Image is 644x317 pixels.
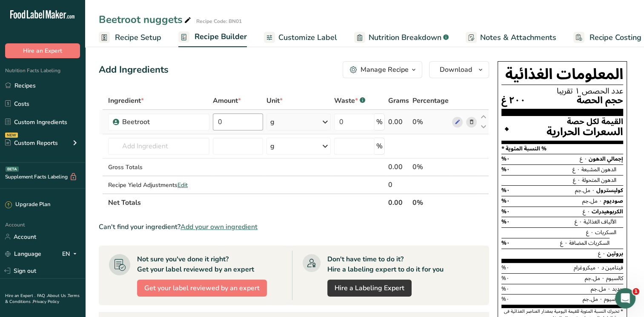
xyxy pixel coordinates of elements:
div: عدد الحصص ١ تقريبا [501,87,623,95]
div: Waste [334,96,365,106]
div: 0.00 [388,162,409,172]
span: السكريات المضافة [569,237,610,249]
div: Gross Totals [108,163,209,172]
span: Customize Label [278,32,337,43]
a: Terms & Conditions . [5,293,80,305]
a: Language [5,246,41,261]
span: ٠ غ [575,216,582,228]
th: 0.00 [386,193,411,211]
div: EN [62,249,80,259]
span: إجمالي الدهون [589,153,623,165]
span: ٠% [501,272,509,284]
a: Recipe Setup [99,28,161,47]
span: ٠% [501,164,510,175]
span: الكربوهيدرات [592,206,623,218]
span: ٠ ميكروغرام [574,262,600,274]
iframe: Intercom live chat [615,288,635,309]
div: Beetroot nuggets [99,12,193,27]
span: ٠% [501,206,510,218]
span: Ingredient [108,96,144,106]
span: Notes & Attachments [480,32,556,43]
span: ٠% [501,184,510,196]
div: BETA [6,167,19,172]
th: Net Totals [106,193,386,211]
a: Nutrition Breakdown [354,28,449,47]
a: Recipe Costing [573,28,641,47]
span: فيتامين د [601,262,623,274]
span: ٠ مل.جم [583,293,603,305]
div: Recipe Code: BN01 [196,17,242,25]
span: الدهون المتحولة [582,174,616,186]
div: Not sure you've done it right? Get your label reviewed by an expert [137,254,254,275]
span: ٠ غ [572,164,580,175]
div: NEW [5,133,18,138]
div: Beetroot [122,117,204,127]
span: ٠% [501,153,510,165]
div: Recipe Yield Adjustments [108,181,209,190]
div: Don't have time to do it? Hire a labeling expert to do it for you [327,254,444,275]
span: ٠ مل.جم [585,272,605,284]
div: 0 [388,180,409,190]
div: g [270,117,275,127]
span: Amount [213,96,241,106]
span: ٠ غ [583,206,590,218]
span: ٠ غ [573,174,581,186]
span: ٠% [501,262,509,274]
a: Recipe Builder [178,27,247,48]
span: حديد [612,283,623,295]
div: 0.00 [388,117,409,127]
div: Add Ingredients [99,63,169,77]
span: Unit [266,96,283,106]
span: ٠ مل.جم [591,283,611,295]
a: Customize Label [264,28,337,47]
span: صوديوم [604,195,623,207]
section: % النسبة المئوية * [501,144,623,154]
span: Grams [388,96,409,106]
div: 0% [412,117,449,127]
span: السكريات [595,226,616,238]
span: ٠% [501,283,509,295]
span: ٠ غ [586,226,594,238]
div: السعرات الحرارية [547,126,623,138]
button: Hire an Expert [5,43,80,58]
span: كالسيوم [606,272,623,284]
span: ٠% [501,237,510,249]
span: حجم الحصة [577,95,623,106]
span: Recipe Costing [590,32,641,43]
span: الدهون المشبعة [581,164,616,175]
input: Add Ingredient [108,138,209,155]
span: ٠ غ [580,153,587,165]
button: Get your label reviewed by an expert [137,280,267,297]
span: Recipe Builder [195,31,247,42]
a: Hire an Expert . [5,293,35,299]
span: كوليسترول [596,184,623,196]
span: Add your own ingredient [180,222,258,232]
a: Privacy Policy [33,299,59,305]
span: بوتاسيوم [604,293,623,305]
button: Manage Recipe [343,61,422,78]
th: 0% [411,193,450,211]
span: ٠% [501,293,509,305]
span: ٠ غ [598,248,606,260]
span: Download [440,65,472,75]
div: Manage Recipe [361,65,409,75]
span: 1 [633,288,639,295]
a: FAQ . [37,293,47,299]
a: About Us . [47,293,68,299]
span: ٢٠٠ غ [501,95,526,106]
a: Hire a Labeling Expert [327,280,412,297]
span: ٠ مل.جم [575,184,595,196]
span: Get your label reviewed by an expert [144,283,260,293]
span: Edit [177,181,188,189]
div: g [270,141,275,151]
button: Download [429,61,489,78]
div: Upgrade Plan [5,201,50,209]
span: الألياف الغذائية [584,216,616,228]
div: Can't find your ingredient? [99,222,489,232]
div: ٠ [501,118,512,140]
h1: المعلومات الغذائية [501,65,623,85]
span: Nutrition Breakdown [369,32,441,43]
span: ٠% [501,216,510,228]
div: القيمة لكل حصة [547,118,623,126]
span: بروتين [607,248,623,260]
